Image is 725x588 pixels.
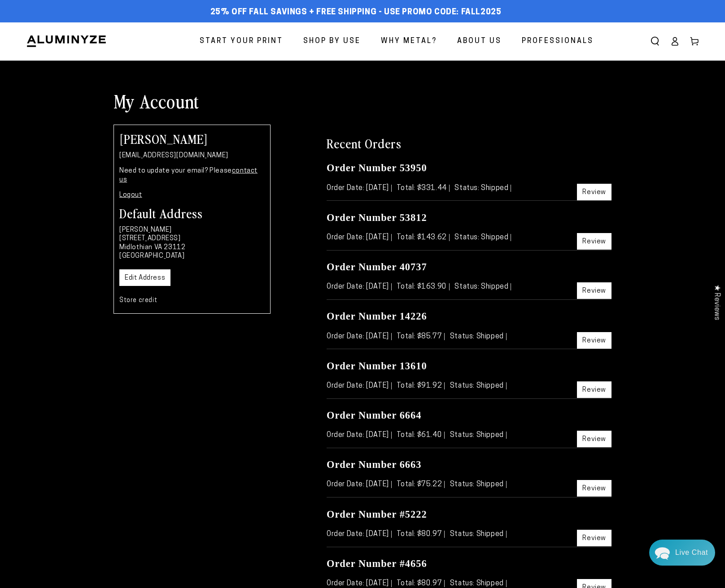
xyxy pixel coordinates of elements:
[327,481,392,488] span: Order Date: [DATE]
[450,481,507,488] span: Status: Shipped
[327,360,427,372] a: Order Number 13610
[103,13,126,37] img: Helga
[119,297,157,304] a: Store credit
[397,481,445,488] span: Total: $75.22
[210,8,502,17] span: 25% off FALL Savings + Free Shipping - Use Promo Code: FALL2025
[645,31,665,51] summary: Search our site
[327,580,392,587] span: Order Date: [DATE]
[119,132,265,145] h2: [PERSON_NAME]
[119,269,170,286] a: Edit Address
[577,233,611,250] a: Review
[577,480,611,497] a: Review
[450,333,507,340] span: Status: Shipped
[200,35,283,48] span: Start Your Print
[119,207,265,219] h3: Default Address
[675,540,708,566] div: Contact Us Directly
[297,30,367,53] a: Shop By Use
[119,167,265,184] p: Need to update your email? Please
[374,30,444,53] a: Why Metal?
[327,333,392,340] span: Order Date: [DATE]
[397,333,445,340] span: Total: $85.77
[708,277,725,327] div: Click to open Judge.me floating reviews tab
[327,558,427,569] a: Order Number #4656
[327,162,427,173] a: Order Number 53950
[327,185,392,192] span: Order Date: [DATE]
[327,311,427,322] a: Order Number 14226
[577,381,611,398] a: Review
[450,580,507,587] span: Status: Shipped
[397,234,449,241] span: Total: $143.62
[119,151,265,160] p: [EMAIL_ADDRESS][DOMAIN_NAME]
[327,382,392,389] span: Order Date: [DATE]
[119,192,142,199] a: Logout
[450,382,507,389] span: Status: Shipped
[450,30,508,53] a: About Us
[450,432,507,439] span: Status: Shipped
[454,234,511,241] span: Status: Shipped
[515,30,600,53] a: Professionals
[96,255,121,262] span: Re:amaze
[450,531,507,538] span: Status: Shipped
[327,509,427,520] a: Order Number #5222
[327,432,392,439] span: Order Date: [DATE]
[327,531,392,538] span: Order Date: [DATE]
[649,540,715,566] div: Chat widget toggle
[327,261,427,272] a: Order Number 40737
[327,234,392,241] span: Order Date: [DATE]
[454,283,511,290] span: Status: Shipped
[119,226,265,261] p: [PERSON_NAME] [STREET_ADDRESS] Midlothian VA 23112 [GEOGRAPHIC_DATA]
[327,212,427,223] a: Order Number 53812
[577,530,611,546] a: Review
[381,35,437,48] span: Why Metal?
[397,580,445,587] span: Total: $80.97
[327,135,611,151] h2: Recent Orders
[114,89,611,112] h1: My Account
[577,431,611,447] a: Review
[454,185,511,192] span: Status: Shipped
[327,410,421,421] a: Order Number 6664
[193,30,290,53] a: Start Your Print
[69,257,122,262] span: We run on
[119,168,258,183] a: contact us
[577,184,611,200] a: Review
[65,13,88,37] img: Marie J
[26,35,107,48] img: Aluminyze
[397,432,445,439] span: Total: $61.40
[457,35,502,48] span: About Us
[397,382,445,389] span: Total: $91.92
[397,283,449,290] span: Total: $163.90
[522,35,594,48] span: Professionals
[577,332,611,349] a: Review
[327,283,392,290] span: Order Date: [DATE]
[577,282,611,299] a: Review
[397,185,449,192] span: Total: $331.44
[65,45,127,51] span: Away until 11:00 AM
[397,531,445,538] span: Total: $80.97
[303,35,361,48] span: Shop By Use
[59,270,131,285] a: Leave A Message
[84,13,107,37] img: John
[327,459,421,470] a: Order Number 6663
